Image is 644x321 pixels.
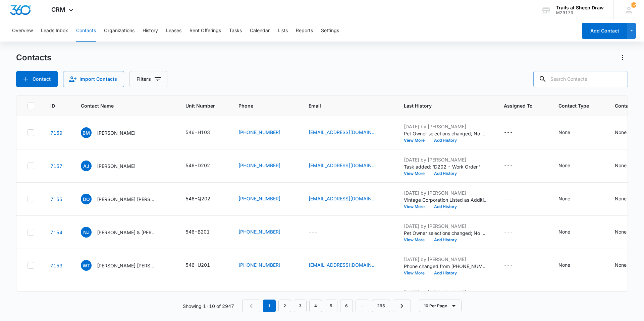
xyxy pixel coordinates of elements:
a: [EMAIL_ADDRESS][DOMAIN_NAME] [309,162,376,169]
div: 546-D202 [185,162,210,169]
button: View More [404,271,429,275]
div: Assigned To - - Select to Edit Field [504,129,525,137]
button: Tasks [229,20,242,42]
div: None [615,162,627,169]
a: Page 4 [309,300,322,312]
p: [PERSON_NAME] [97,163,136,170]
p: [DATE] by [PERSON_NAME] [404,123,488,130]
button: Leads Inbox [41,20,68,42]
div: Phone - (970) 308-0422 - Select to Edit Field [238,129,292,137]
button: Reports [296,20,313,42]
div: None [615,129,627,136]
button: Add History [429,172,462,176]
div: --- [309,228,318,236]
button: Rent Offerings [190,20,221,42]
div: Unit Number - 546-H103 - Select to Edit Field [185,129,222,137]
p: [PERSON_NAME] & [PERSON_NAME] [97,229,157,236]
div: --- [504,129,513,137]
button: Calendar [250,20,270,42]
div: Email - - Select to Edit Field [309,228,330,236]
div: Contact Status - None - Select to Edit Field [615,228,639,236]
button: Add Contact [16,71,58,87]
div: Unit Number - 546-D202 - Select to Edit Field [185,162,222,170]
p: [DATE] by [PERSON_NAME] [404,256,488,263]
div: Contact Name - Bernadette Martinez - Select to Edit Field [81,127,148,138]
button: Filters [129,71,167,87]
span: WT [81,260,92,271]
span: Email [309,102,378,109]
a: [EMAIL_ADDRESS][DOMAIN_NAME] [309,261,376,268]
p: [PERSON_NAME] [PERSON_NAME] & [PERSON_NAME] [PERSON_NAME] [97,262,157,269]
button: Lists [278,20,288,42]
button: Add Contact [582,23,627,39]
p: [PERSON_NAME] [PERSON_NAME] & [PERSON_NAME] [97,196,157,203]
div: None [558,228,570,235]
span: CRM [51,6,65,13]
button: Add History [429,138,462,142]
div: 546-B201 [185,228,210,235]
p: Task added: 'D202 - Work Order ' [404,163,488,170]
a: Page 5 [325,300,337,312]
div: Contact Name - Nestor Javier Oviedo & Claudia Parra Vega - Select to Edit Field [81,227,169,238]
a: [PHONE_NUMBER] [238,195,280,202]
button: History [143,20,158,42]
div: account id [556,10,604,15]
button: Add History [429,238,462,242]
p: [DATE] by [PERSON_NAME] [404,289,488,296]
span: 62 [631,2,636,8]
div: 546-U201 [185,261,210,268]
div: Phone - (970) 539-0933 - Select to Edit Field [238,261,292,269]
div: Contact Type - None - Select to Edit Field [558,228,582,236]
div: Contact Type - None - Select to Edit Field [558,261,582,269]
button: 10 Per Page [419,300,462,312]
div: Email - dailismatos45@gmail.com - Select to Edit Field [309,195,388,203]
p: Showing 1-10 of 2947 [183,303,234,310]
div: Contact Status - None - Select to Edit Field [615,129,639,137]
div: None [558,129,570,136]
button: Import Contacts [63,71,124,87]
a: Page 295 [372,300,390,312]
div: Assigned To - - Select to Edit Field [504,261,525,269]
div: Unit Number - 546-Q202 - Select to Edit Field [185,195,222,203]
span: AJ [81,160,92,171]
div: Contact Type - None - Select to Edit Field [558,129,582,137]
div: Assigned To - - Select to Edit Field [504,195,525,203]
button: Contacts [76,20,96,42]
span: Unit Number [185,102,222,109]
span: ID [50,102,55,109]
a: [PHONE_NUMBER] [238,228,280,235]
div: Assigned To - - Select to Edit Field [504,228,525,236]
div: Contact Name - Alexis Jedlowski - Select to Edit Field [81,160,148,171]
button: Actions [617,52,628,63]
div: Phone - (970) 402-5703 - Select to Edit Field [238,195,292,203]
span: NJ [81,227,92,238]
a: [EMAIL_ADDRESS][DOMAIN_NAME] [309,129,376,136]
p: Pet Owner selections changed; No was added. [404,230,488,237]
div: None [558,261,570,268]
a: Navigate to contact details page for Nestor Javier Oviedo & Claudia Parra Vega [50,230,62,235]
button: Add History [429,205,462,209]
h1: Contacts [16,53,51,63]
span: Assigned To [504,102,533,109]
div: Contact Name - Whitney Tatiana Hernandez Vera & Javier Eduardo Oviedo Parra - Select to Edit Field [81,260,169,271]
div: None [615,195,627,202]
div: Contact Status - None - Select to Edit Field [615,261,639,269]
p: Pet Owner selections changed; No was added. [404,130,488,137]
button: Organizations [104,20,135,42]
div: 546-Q202 [185,195,210,202]
div: Unit Number - 546-U201 - Select to Edit Field [185,261,222,269]
span: Last History [404,102,478,109]
div: Contact Status - None - Select to Edit Field [615,162,639,170]
div: Contact Status - None - Select to Edit Field [615,195,639,203]
a: Next Page [393,300,411,312]
a: Navigate to contact details page for Whitney Tatiana Hernandez Vera & Javier Eduardo Oviedo Parra [50,263,62,268]
nav: Pagination [242,300,411,312]
div: Contact Name - Dailis Quintero Abel Rodriguez & Evelin Matos - Select to Edit Field [81,194,169,204]
em: 1 [263,300,276,312]
div: --- [504,195,513,203]
p: [DATE] by [PERSON_NAME] [404,222,488,230]
div: None [615,261,627,268]
input: Search Contacts [533,71,628,87]
p: [DATE] by [PERSON_NAME] [404,189,488,196]
a: [EMAIL_ADDRESS][DOMAIN_NAME] [309,195,376,202]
